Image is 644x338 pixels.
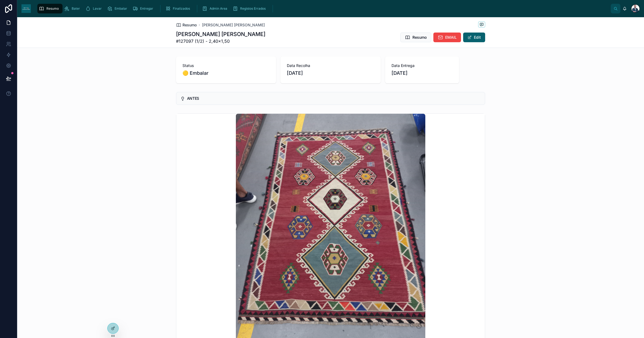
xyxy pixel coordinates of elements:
[176,38,265,44] span: #127097 (1/2) - 2,40×1,50
[105,4,131,13] a: Embalar
[131,4,157,13] a: Entregar
[115,6,127,11] span: Embalar
[72,6,80,11] span: Bater
[176,22,197,28] a: Resumo
[182,69,270,77] span: 🟡 Embalar
[210,6,227,11] span: Admin Area
[164,4,194,13] a: Finalizados
[37,4,63,13] a: Resumo
[412,35,427,40] span: Resumo
[240,6,266,11] span: Registos Errados
[93,6,102,11] span: Lavar
[391,69,453,77] span: [DATE]
[35,3,611,15] div: scrollable content
[200,4,231,13] a: Admin Area
[140,6,153,11] span: Entregar
[176,30,265,38] h1: [PERSON_NAME] [PERSON_NAME]
[46,6,59,11] span: Resumo
[445,35,457,40] span: EMAIL
[21,4,31,13] img: App logo
[287,63,374,68] span: Data Recolha
[182,63,270,68] span: Status
[287,69,374,77] span: [DATE]
[173,6,190,11] span: Finalizados
[202,22,265,28] a: [PERSON_NAME] [PERSON_NAME]
[400,33,431,42] button: Resumo
[391,63,453,68] span: Data Entrega
[187,97,481,100] h5: ANTES
[463,33,485,42] button: Edit
[182,22,197,28] span: Resumo
[231,4,269,13] a: Registos Errados
[63,4,84,13] a: Bater
[433,33,461,42] button: EMAIL
[84,4,105,13] a: Lavar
